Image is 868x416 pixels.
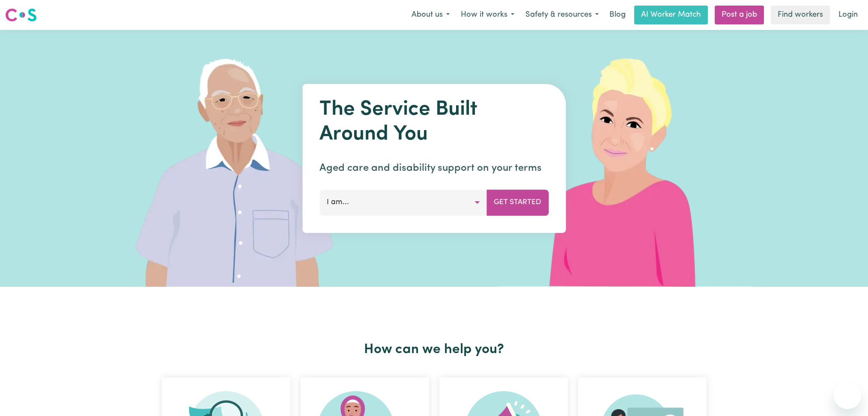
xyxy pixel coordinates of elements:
[771,6,830,24] a: Find workers
[406,6,455,24] button: About us
[5,5,37,25] a: Careseekers logo
[5,7,37,23] img: Careseekers logo
[715,6,764,24] a: Post a job
[604,6,631,24] a: Blog
[319,160,549,176] p: Aged care and disability support on your terms
[520,6,604,24] button: Safety & resources
[834,382,861,409] iframe: Button to launch messaging window
[486,190,549,215] button: Get Started
[319,98,549,147] h1: The Service Built Around You
[319,190,487,215] button: I am...
[157,342,712,358] h2: How can we help you?
[455,6,520,24] button: How it works
[833,6,863,24] a: Login
[634,6,708,24] a: AI Worker Match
